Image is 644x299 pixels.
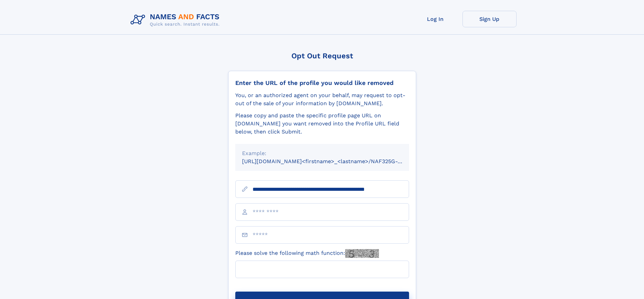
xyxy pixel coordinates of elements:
div: Example: [242,149,402,157]
div: You, or an authorized agent on your behalf, may request to opt-out of the sale of your informatio... [235,91,409,108]
label: Please solve the following math function: [235,249,379,258]
img: Logo Names and Facts [128,11,225,29]
small: [URL][DOMAIN_NAME]<firstname>_<lastname>/NAF325G-xxxxxxxx [242,158,422,165]
a: Log In [408,11,462,27]
div: Enter the URL of the profile you would like removed [235,79,409,87]
div: Please copy and paste the specific profile page URL on [DOMAIN_NAME] you want removed into the Pr... [235,112,409,136]
div: Opt Out Request [228,52,416,60]
a: Sign Up [462,11,517,27]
